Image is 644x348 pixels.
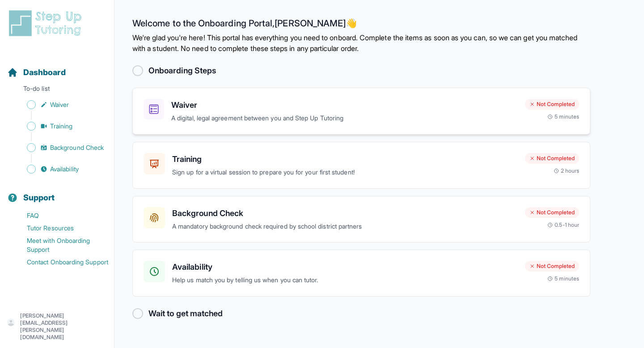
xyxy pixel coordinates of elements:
[7,66,66,79] a: Dashboard
[547,275,579,282] div: 5 minutes
[50,122,73,131] span: Training
[547,221,579,229] div: 0.5-1 hour
[7,141,114,154] a: Background Check
[7,209,114,222] a: FAQ
[148,307,223,320] h2: Wait to get matched
[172,275,518,285] p: Help us match you by telling us when you can tutor.
[525,261,579,272] div: Not Completed
[4,52,110,82] button: Dashboard
[172,167,518,178] p: Sign up for a virtual session to prepare you for your first student!
[7,312,107,341] button: [PERSON_NAME][EMAIL_ADDRESS][PERSON_NAME][DOMAIN_NAME]
[132,32,590,54] p: We're glad you're here! This portal has everything you need to onboard. Complete the items as soo...
[7,256,114,268] a: Contact Onboarding Support
[50,100,69,109] span: Waiver
[148,64,216,77] h2: Onboarding Steps
[132,18,590,32] h2: Welcome to the Onboarding Portal, [PERSON_NAME] 👋
[4,177,110,208] button: Support
[7,234,114,256] a: Meet with Onboarding Support
[23,191,55,204] span: Support
[23,66,66,79] span: Dashboard
[7,120,114,132] a: Training
[525,99,579,110] div: Not Completed
[525,153,579,164] div: Not Completed
[172,153,518,166] h3: Training
[171,99,518,111] h3: Waiver
[525,207,579,218] div: Not Completed
[172,261,518,273] h3: Availability
[171,113,518,123] p: A digital, legal agreement between you and Step Up Tutoring
[50,143,104,152] span: Background Check
[554,167,580,174] div: 2 hours
[132,142,590,189] a: TrainingSign up for a virtual session to prepare you for your first student!Not Completed2 hours
[4,84,110,97] p: To-do list
[172,207,518,220] h3: Background Check
[172,221,518,232] p: A mandatory background check required by school district partners
[20,312,107,341] p: [PERSON_NAME][EMAIL_ADDRESS][PERSON_NAME][DOMAIN_NAME]
[7,163,114,175] a: Availability
[50,165,79,174] span: Availability
[7,98,114,111] a: Waiver
[132,250,590,297] a: AvailabilityHelp us match you by telling us when you can tutor.Not Completed5 minutes
[132,88,590,135] a: WaiverA digital, legal agreement between you and Step Up TutoringNot Completed5 minutes
[7,222,114,234] a: Tutor Resources
[132,196,590,243] a: Background CheckA mandatory background check required by school district partnersNot Completed0.5...
[547,113,579,120] div: 5 minutes
[7,9,87,38] img: logo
